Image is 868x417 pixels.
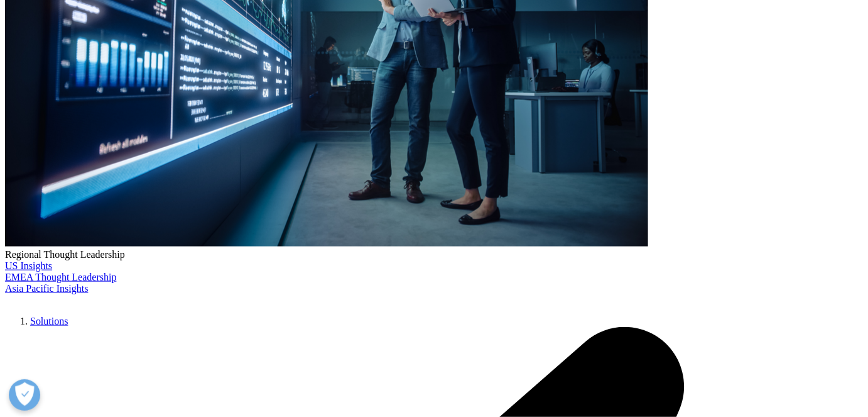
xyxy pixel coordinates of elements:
a: US Insights [5,260,52,271]
button: Open Preferences [9,379,40,411]
div: Regional Thought Leadership [5,249,863,260]
a: EMEA Thought Leadership [5,272,116,282]
a: Asia Pacific Insights [5,283,88,294]
a: Solutions [30,316,68,326]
